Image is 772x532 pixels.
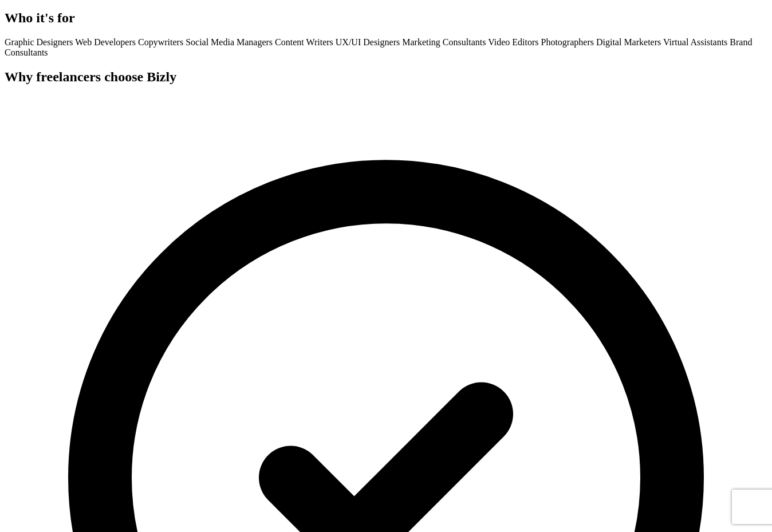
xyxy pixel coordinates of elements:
h2: Why freelancers choose Bizly [5,69,767,85]
span: Video Editors [488,37,538,47]
span: Virtual Assistants [663,37,727,47]
span: Web Developers [75,37,136,47]
span: Photographers [541,37,594,47]
span: Copywriters [138,37,183,47]
span: Graphic Designers [5,37,73,47]
h2: Who it's for [5,10,767,26]
span: Digital Marketers [596,37,661,47]
span: Social Media Managers [186,37,273,47]
span: Marketing Consultants [402,37,486,47]
span: Content Writers [275,37,333,47]
span: Brand Consultants [5,37,752,57]
span: UX/UI Designers [336,37,400,47]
